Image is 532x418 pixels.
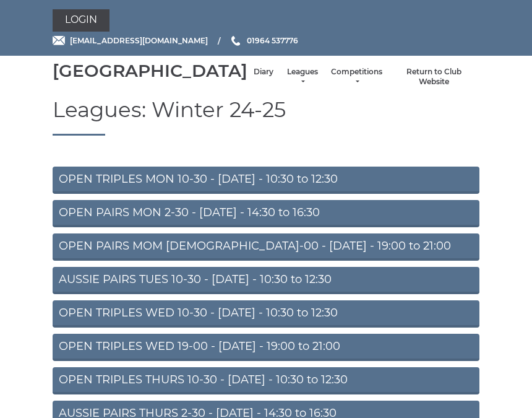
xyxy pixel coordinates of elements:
a: Competitions [331,67,382,87]
a: OPEN TRIPLES WED 10-30 - [DATE] - 10:30 to 12:30 [53,300,479,328]
img: Phone us [231,36,240,46]
a: OPEN TRIPLES MON 10-30 - [DATE] - 10:30 to 12:30 [53,167,479,194]
img: Email [53,36,65,45]
a: OPEN TRIPLES THURS 10-30 - [DATE] - 10:30 to 12:30 [53,367,479,394]
a: Return to Club Website [395,67,473,87]
div: [GEOGRAPHIC_DATA] [53,61,247,81]
a: OPEN PAIRS MON 2-30 - [DATE] - 14:30 to 16:30 [53,200,479,227]
a: AUSSIE PAIRS TUES 10-30 - [DATE] - 10:30 to 12:30 [53,267,479,294]
a: Diary [254,67,273,77]
h1: Leagues: Winter 24-25 [53,98,479,136]
a: OPEN TRIPLES WED 19-00 - [DATE] - 19:00 to 21:00 [53,334,479,361]
a: Leagues [286,67,319,87]
a: Email [EMAIL_ADDRESS][DOMAIN_NAME] [53,35,208,46]
a: OPEN PAIRS MOM [DEMOGRAPHIC_DATA]-00 - [DATE] - 19:00 to 21:00 [53,233,479,261]
span: [EMAIL_ADDRESS][DOMAIN_NAME] [70,36,208,45]
a: Phone us 01964 537776 [230,35,298,46]
span: 01964 537776 [247,36,298,45]
a: Login [53,9,109,32]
